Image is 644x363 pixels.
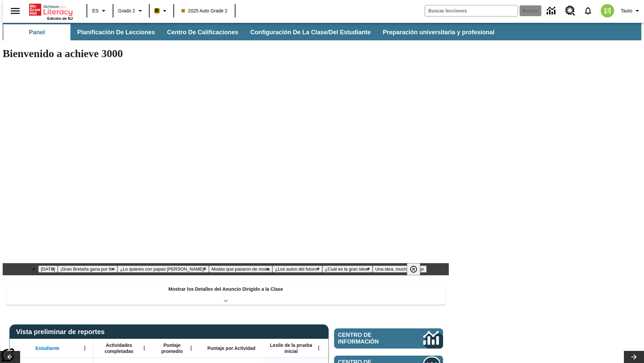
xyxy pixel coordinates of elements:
[115,5,147,17] button: Grado: Grado 2, Elige un grado
[5,1,25,21] button: Abrir el menú lateral
[72,24,160,40] button: Planificación de lecciones
[624,351,644,363] button: Carrusel de lecciones, seguir
[425,5,518,16] input: Buscar campo
[29,2,73,21] div: Portada
[373,266,427,273] button: Diapositiva 7 Una idea, mucho trabajo
[621,7,632,14] span: Tauto
[118,7,135,14] span: Grado 2
[407,263,427,275] div: Pausar
[338,332,401,345] span: Centro de información
[314,343,324,353] button: Abrir menú
[58,266,117,273] button: Diapositiva 2 ¡Gran Bretaña gana por fin!
[561,2,579,20] a: Centro de recursos, Se abrirá en una pestaña nueva.
[38,266,58,273] button: Diapositiva 1 Día del Trabajo
[16,328,108,336] span: Vista preliminar de reportes
[186,343,196,353] button: Abrir menú
[29,3,73,16] a: Portada
[92,7,99,14] span: ES
[407,263,420,275] button: Pausar
[618,5,644,17] button: Perfil/Configuración
[334,328,443,349] a: Centro de información
[267,342,316,354] span: Lexile de la prueba inicial
[155,6,159,15] span: B
[6,282,445,305] div: Mostrar los Detalles del Anuncio Dirigido a la Clase
[97,342,141,354] span: Actividades completadas
[272,266,322,273] button: Diapositiva 5 ¿Los autos del futuro?
[377,24,500,40] button: Preparación universitaria y profesional
[181,7,228,14] span: 2025 Auto Grade 2
[117,266,209,273] button: Diapositiva 3 ¿Lo quieres con papas fritas?
[3,23,641,40] div: Subbarra de navegación
[89,5,111,17] button: Lenguaje: ES, Selecciona un idioma
[597,2,618,19] button: Escoja un nuevo avatar
[245,24,376,40] button: Configuración de la clase/del estudiante
[3,24,70,40] button: Panel
[152,5,171,17] button: Boost El color de la clase es anaranjado claro. Cambiar el color de la clase.
[543,2,561,20] a: Centro de información
[139,343,149,353] button: Abrir menú
[80,343,90,353] button: Abrir menú
[322,266,373,273] button: Diapositiva 6 ¿Cuál es la gran idea?
[3,47,449,60] h1: Bienvenido a achieve 3000
[3,24,500,40] div: Subbarra de navegación
[47,16,73,21] span: Edición de NJ
[601,4,614,17] img: avatar image
[579,2,597,19] a: Notificaciones
[36,345,60,351] span: Estudiante
[207,345,255,351] span: Puntaje por Actividad
[168,286,283,293] p: Mostrar los Detalles del Anuncio Dirigido a la Clase
[162,24,244,40] button: Centro de calificaciones
[209,266,272,273] button: Diapositiva 4 Modas que pasaron de moda
[156,342,188,354] span: Puntaje promedio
